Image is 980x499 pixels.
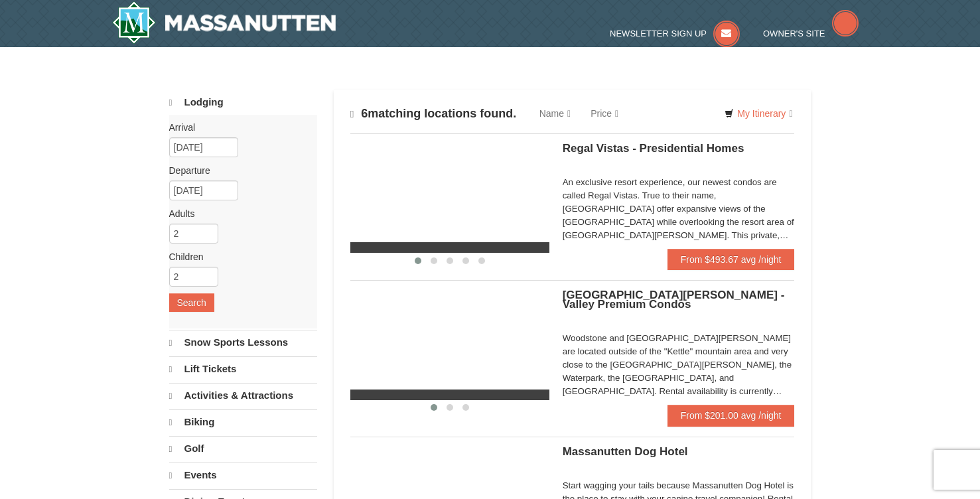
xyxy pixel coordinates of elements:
[169,409,317,435] a: Biking
[563,332,795,398] div: Woodstone and [GEOGRAPHIC_DATA][PERSON_NAME] are located outside of the "Kettle" mountain area an...
[169,383,317,408] a: Activities & Attractions
[169,121,307,134] label: Arrival
[169,207,307,220] label: Adults
[169,463,317,488] a: Events
[610,29,707,38] span: Newsletter Sign Up
[563,142,744,155] span: Regal Vistas - Presidential Homes
[716,104,801,123] a: My Itinerary
[581,100,628,127] a: Price
[169,250,307,263] label: Children
[361,107,368,120] span: 6
[667,405,795,426] a: From $201.00 avg /night
[350,107,517,121] h4: matching locations found.
[667,249,795,270] a: From $493.67 avg /night
[169,90,317,115] a: Lodging
[610,29,740,38] a: Newsletter Sign Up
[763,29,825,38] span: Owner's Site
[169,356,317,382] a: Lift Tickets
[169,164,307,177] label: Departure
[563,289,785,311] span: [GEOGRAPHIC_DATA][PERSON_NAME] - Valley Premium Condos
[112,1,336,44] img: Massanutten Resort Logo
[169,436,317,461] a: Golf
[169,293,214,312] button: Search
[563,176,795,242] div: An exclusive resort experience, our newest condos are called Regal Vistas. True to their name, [G...
[529,100,581,127] a: Name
[563,445,688,458] span: Massanutten Dog Hotel
[169,330,317,355] a: Snow Sports Lessons
[763,29,859,38] a: Owner's Site
[112,1,336,44] a: Massanutten Resort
